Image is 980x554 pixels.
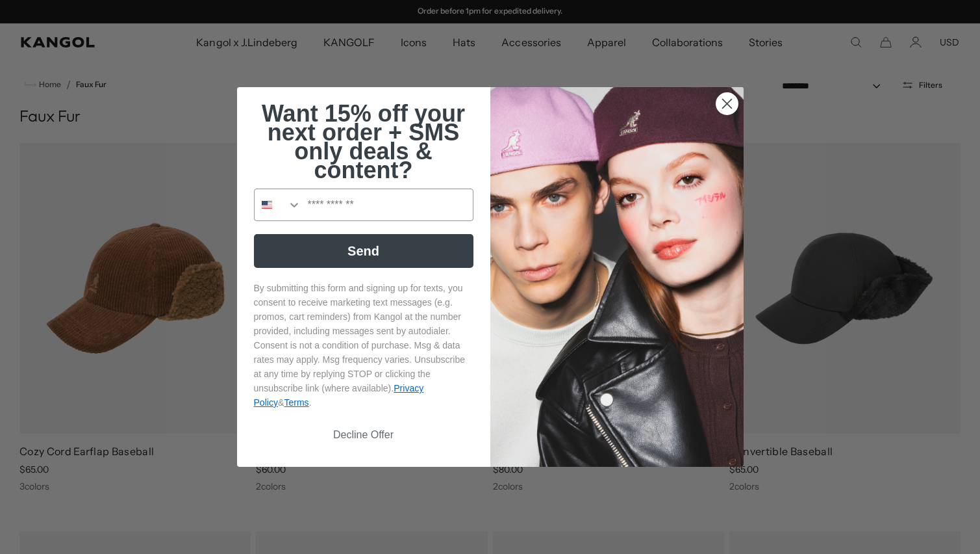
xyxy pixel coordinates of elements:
img: 4fd34567-b031-494e-b820-426212470989.jpeg [490,87,744,467]
img: United States [262,200,272,210]
button: Send [254,234,473,268]
input: Phone Number [301,189,473,220]
p: By submitting this form and signing up for texts, you consent to receive marketing text messages ... [254,281,473,410]
button: Search Countries [255,189,301,220]
button: Close dialog [716,92,738,115]
a: Terms [284,397,308,408]
button: Decline Offer [254,423,473,447]
span: Want 15% off your next order + SMS only deals & content? [262,100,465,183]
